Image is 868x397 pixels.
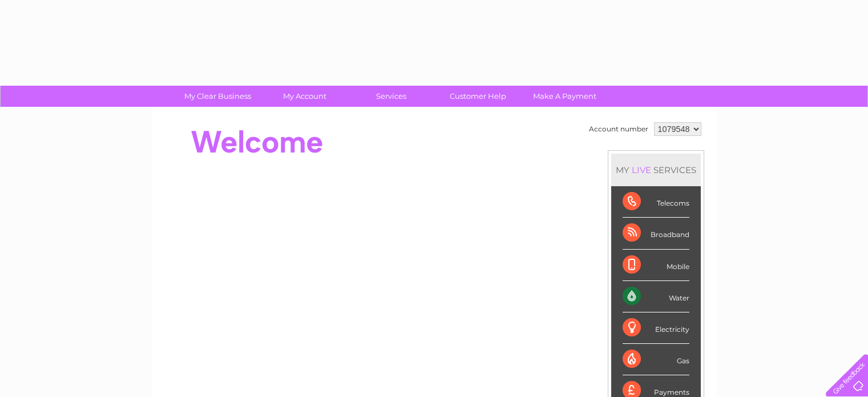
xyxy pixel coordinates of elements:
a: Make A Payment [518,86,612,107]
div: Water [623,281,689,312]
div: Electricity [623,312,689,344]
div: Mobile [623,250,689,281]
div: LIVE [629,165,653,175]
div: Broadband [623,218,689,249]
a: Services [344,86,438,107]
a: Customer Help [431,86,525,107]
div: Telecoms [623,186,689,218]
div: MY SERVICES [611,154,701,186]
div: Gas [623,344,689,375]
a: My Clear Business [171,86,265,107]
a: My Account [257,86,352,107]
td: Account number [586,119,651,139]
